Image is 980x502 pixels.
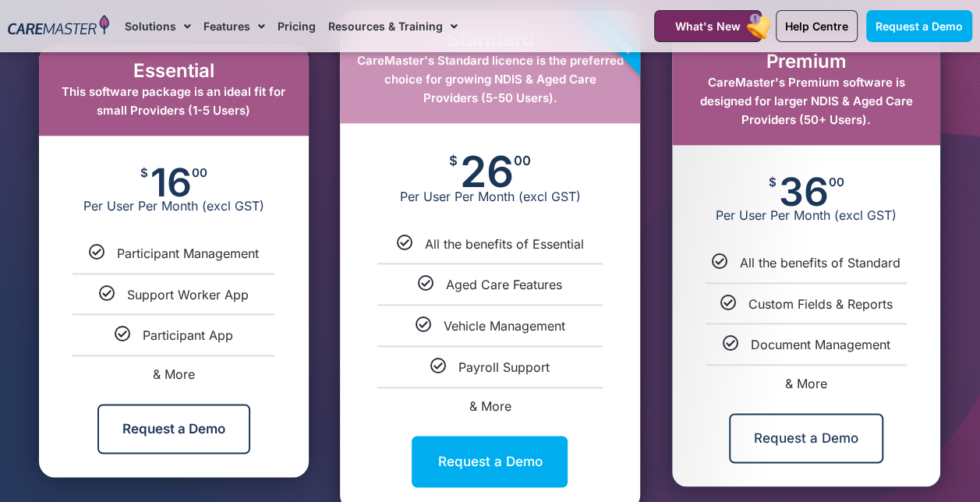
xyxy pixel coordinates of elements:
[8,15,109,37] img: CareMaster Logo
[748,296,893,312] span: Custom Fields & Reports
[446,277,562,292] span: Aged Care Features
[514,154,531,168] span: 00
[779,176,829,207] span: 36
[876,19,963,33] span: Request a Demo
[654,10,762,42] a: What's New
[829,176,844,188] span: 00
[469,398,511,414] span: & More
[117,246,259,261] span: Participant Management
[688,51,925,73] h2: Premium
[460,154,514,189] span: 26
[424,236,583,252] span: All the benefits of Essential
[127,287,249,302] span: Support Worker App
[785,376,827,391] span: & More
[39,198,309,214] span: Per User Per Month (excl GST)
[340,189,641,204] span: Per User Per Month (excl GST)
[443,318,564,334] span: Vehicle Management
[356,53,623,105] span: CareMaster's Standard licence is the preferred choice for growing NDIS & Aged Care Providers (5-5...
[785,19,848,33] span: Help Centre
[769,176,777,188] span: $
[140,167,148,179] span: $
[866,10,972,42] a: Request a Demo
[672,207,940,223] span: Per User Per Month (excl GST)
[150,167,192,198] span: 16
[675,19,741,33] span: What's New
[55,60,293,83] h2: Essential
[143,327,233,343] span: Participant App
[740,255,900,270] span: All the benefits of Standard
[751,337,890,352] span: Document Management
[449,154,458,168] span: $
[62,84,285,118] span: This software package is an ideal fit for small Providers (1-5 Users)
[153,366,195,382] span: & More
[729,413,883,463] a: Request a Demo
[192,167,207,179] span: 00
[700,75,913,127] span: CareMaster's Premium software is designed for larger NDIS & Aged Care Providers (50+ Users).
[412,436,568,487] a: Request a Demo
[97,404,250,454] a: Request a Demo
[776,10,858,42] a: Help Centre
[458,359,550,375] span: Payroll Support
